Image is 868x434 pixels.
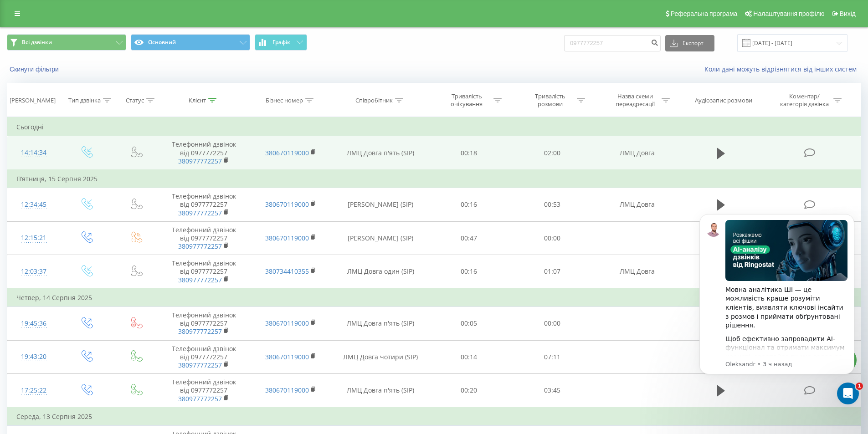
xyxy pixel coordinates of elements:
td: 00:00 [511,221,594,255]
button: Всі дзвінки [7,34,126,51]
a: 380977772257 [178,394,222,403]
div: 14:14:34 [16,144,51,162]
td: 03:45 [511,374,594,408]
td: Телефонний дзвінок від 0977772257 [160,307,247,341]
td: Середа, 13 Серпня 2025 [7,408,861,426]
button: Основний [131,34,250,51]
td: ЛМЦ Довга п'ять (SIP) [334,307,427,341]
td: 00:47 [427,221,511,255]
td: Телефонний дзвінок від 0977772257 [160,374,247,408]
a: 380670119000 [265,200,309,209]
td: 02:00 [511,136,594,170]
iframe: Intercom live chat [837,383,859,404]
div: 19:45:36 [16,315,51,332]
td: Телефонний дзвінок від 0977772257 [160,221,247,255]
button: Скинути фільтри [7,65,63,73]
a: 380977772257 [178,276,222,284]
td: ЛМЦ Довга п'ять (SIP) [334,374,427,408]
div: Тривалість очікування [442,92,491,108]
div: Статус [126,97,144,104]
span: 1 [856,383,863,390]
td: Телефонний дзвінок від 0977772257 [160,188,247,222]
td: ЛМЦ Довга [594,255,680,289]
td: 00:53 [511,188,594,222]
td: Телефонний дзвінок від 0977772257 [160,340,247,374]
a: 380977772257 [178,327,222,336]
td: 00:18 [427,136,511,170]
td: 00:14 [427,340,511,374]
div: Співробітник [355,97,393,104]
td: ЛМЦ Довга [594,188,680,222]
span: Графік [272,39,290,46]
td: ЛМЦ Довга п'ять (SIP) [334,136,427,170]
button: Графік [255,34,307,51]
td: ЛМЦ Довга чотири (SIP) [334,340,427,374]
td: ЛМЦ Довга один (SIP) [334,255,427,289]
a: 380977772257 [178,209,222,217]
td: 07:11 [511,340,594,374]
td: 00:20 [427,374,511,408]
a: 380670119000 [265,352,309,361]
a: 380977772257 [178,242,222,250]
div: Клієнт [189,97,206,104]
a: 380977772257 [178,157,222,165]
td: [PERSON_NAME] (SIP) [334,188,427,222]
td: Телефонний дзвінок від 0977772257 [160,136,247,170]
div: Тип дзвінка [68,97,101,104]
div: [PERSON_NAME] [10,97,56,104]
div: 17:25:22 [16,382,51,399]
span: Реферальна програма [671,10,738,17]
a: 380670119000 [265,234,309,242]
td: 00:16 [427,188,511,222]
div: 19:43:20 [16,348,51,366]
input: Пошук за номером [564,35,661,51]
a: 380670119000 [265,148,309,157]
td: Сьогодні [7,118,861,136]
td: П’ятниця, 15 Серпня 2025 [7,170,861,188]
span: Налаштування профілю [753,10,824,17]
a: Коли дані можуть відрізнятися вiд інших систем [704,65,861,73]
span: Всі дзвінки [22,39,52,46]
td: ЛМЦ Довга [594,136,680,170]
a: 380670119000 [265,319,309,327]
div: 12:03:37 [16,263,51,281]
a: 380670119000 [265,386,309,394]
td: 00:16 [427,255,511,289]
a: 380734410355 [265,267,309,276]
div: Назва схеми переадресації [611,92,659,108]
div: Бізнес номер [266,97,303,104]
td: Четвер, 14 Серпня 2025 [7,289,861,307]
td: 01:07 [511,255,594,289]
td: [PERSON_NAME] (SIP) [334,221,427,255]
td: 00:00 [511,307,594,341]
div: Аудіозапис розмови [695,97,752,104]
span: Вихід [840,10,856,17]
button: Експорт [665,35,714,51]
td: Телефонний дзвінок від 0977772257 [160,255,247,289]
a: 380977772257 [178,361,222,369]
div: 12:15:21 [16,229,51,247]
div: Тривалість розмови [526,92,575,108]
div: Коментар/категорія дзвінка [778,92,831,108]
iframe: Intercom notifications сообщение [686,200,868,409]
div: 12:34:45 [16,196,51,214]
td: 00:05 [427,307,511,341]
